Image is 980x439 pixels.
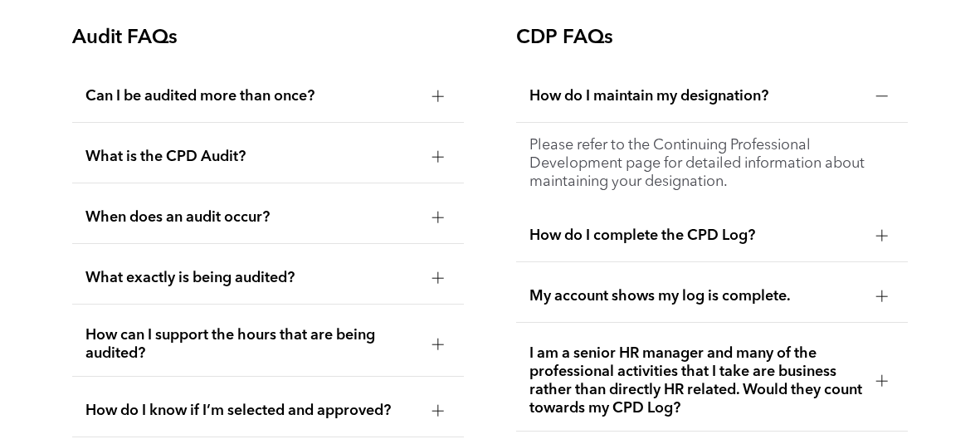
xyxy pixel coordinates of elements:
[529,136,895,191] p: Please refer to the Continuing Professional Development page for detailed information about maint...
[85,208,419,227] span: When does an audit occur?
[72,28,178,48] span: Audit FAQs
[85,402,419,420] span: How do I know if I’m selected and approved?
[529,227,863,245] span: How do I complete the CPD Log?
[85,326,419,363] span: How can I support the hours that are being audited?
[85,87,419,105] span: Can I be audited more than once?
[529,344,863,417] span: I am a senior HR manager and many of the professional activities that I take are business rather ...
[516,28,613,48] span: CDP FAQs
[85,269,419,287] span: What exactly is being audited?
[529,87,863,105] span: How do I maintain my designation?
[85,148,419,166] span: What is the CPD Audit?
[529,287,863,305] span: My account shows my log is complete.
